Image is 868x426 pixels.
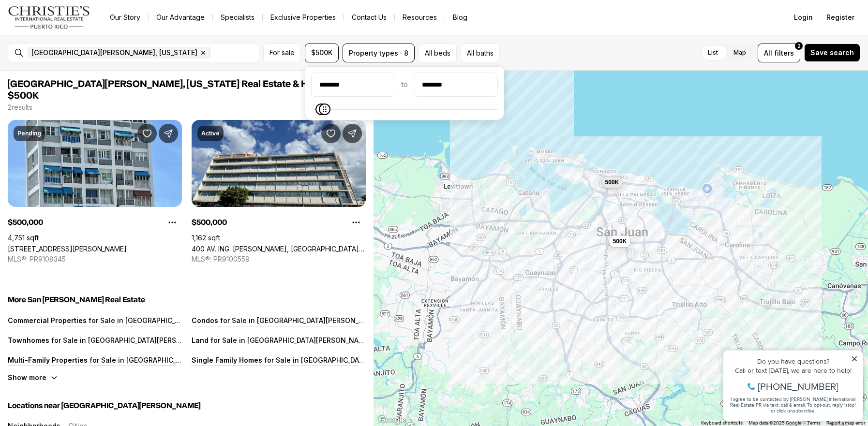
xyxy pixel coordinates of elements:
[10,31,140,38] div: Call or text [DATE], we are here to help!
[201,130,220,137] p: Active
[8,79,347,101] span: [GEOGRAPHIC_DATA][PERSON_NAME], [US_STATE] Real Estate & Homes for $500K
[609,235,631,247] button: 500K
[8,103,32,111] p: 2 results
[49,336,212,344] p: for Sale in [GEOGRAPHIC_DATA][PERSON_NAME]
[8,295,366,305] h5: More San [PERSON_NAME] Real Estate
[40,45,120,55] span: [PHONE_NUMBER]
[10,22,140,29] div: Do you have questions?
[8,316,249,324] a: Commercial Properties for Sale in [GEOGRAPHIC_DATA][PERSON_NAME]
[344,11,394,24] button: Contact Us
[8,401,366,411] h5: Locations near [GEOGRAPHIC_DATA][PERSON_NAME]
[774,48,794,58] span: filters
[788,8,819,27] button: Login
[461,44,500,62] button: All baths
[613,237,627,245] span: 500K
[192,356,262,364] p: Single Family Homes
[810,49,854,57] span: Save search
[794,14,813,21] span: Login
[826,14,854,21] span: Register
[797,42,801,50] span: 2
[311,49,332,57] span: $500K
[192,336,371,344] a: Land for Sale in [GEOGRAPHIC_DATA][PERSON_NAME]
[12,59,138,78] span: I agree to be contacted by [PERSON_NAME] International Real Estate PR via text, call & email. To ...
[8,356,88,364] p: Multi-Family Properties
[305,44,339,62] button: $500K
[414,73,497,96] input: priceMax
[700,44,726,61] label: List
[192,336,209,344] p: Land
[758,44,800,62] button: Allfilters2
[163,213,182,232] button: Property options
[149,11,212,24] a: Our Advantage
[192,316,381,324] a: Condos for Sale in [GEOGRAPHIC_DATA][PERSON_NAME]
[321,124,341,143] button: Save Property: 400 AV. ING. MANUEL DOMENECH
[17,130,41,137] p: Pending
[8,336,49,344] p: Townhomes
[218,316,381,324] p: for Sale in [GEOGRAPHIC_DATA][PERSON_NAME]
[209,336,371,344] p: for Sale in [GEOGRAPHIC_DATA][PERSON_NAME]
[102,11,148,24] a: Our Story
[8,6,90,29] img: logo
[395,11,445,24] a: Resources
[8,245,127,253] a: 120 CONDADO AVENUE, SAN JUAN PR, 00907
[192,245,366,253] a: 400 AV. ING. MANUEL DOMENECH, SAN JUAN PR, 00918
[192,356,425,364] a: Single Family Homes for Sale in [GEOGRAPHIC_DATA][PERSON_NAME]
[8,373,58,382] button: Show more
[87,316,249,324] p: for Sale in [GEOGRAPHIC_DATA][PERSON_NAME]
[401,81,408,88] span: to
[263,44,301,62] button: For sale
[601,176,623,188] button: 500K
[315,103,327,115] span: Minimum
[88,356,250,364] p: for Sale in [GEOGRAPHIC_DATA][PERSON_NAME]
[213,11,262,24] a: Specialists
[8,356,250,364] a: Multi-Family Properties for Sale in [GEOGRAPHIC_DATA][PERSON_NAME]
[343,124,362,143] button: Share Property
[726,44,754,61] label: Map
[263,11,344,24] a: Exclusive Properties
[605,178,619,186] span: 500K
[419,44,457,62] button: All beds
[159,124,178,143] button: Share Property
[764,48,772,58] span: All
[192,316,218,324] p: Condos
[343,44,415,62] button: Property types · 8
[137,124,157,143] button: Save Property: 120 CONDADO AVENUE
[8,316,87,324] p: Commercial Properties
[804,44,860,62] button: Save search
[269,49,295,57] span: For sale
[319,103,330,115] span: Maximum
[31,49,197,57] span: [GEOGRAPHIC_DATA][PERSON_NAME], [US_STATE]
[821,8,860,27] button: Register
[445,11,475,24] a: Blog
[8,336,212,344] a: Townhomes for Sale in [GEOGRAPHIC_DATA][PERSON_NAME]
[312,73,395,96] input: priceMin
[346,213,366,232] button: Property options
[262,356,425,364] p: for Sale in [GEOGRAPHIC_DATA][PERSON_NAME]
